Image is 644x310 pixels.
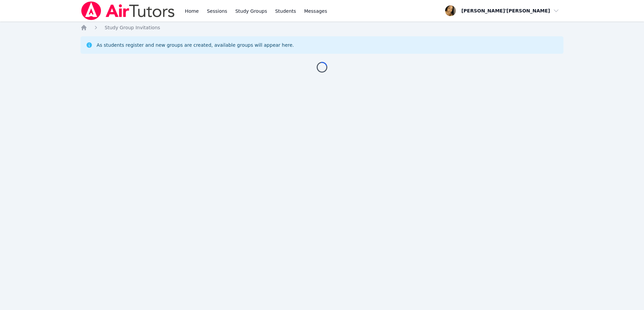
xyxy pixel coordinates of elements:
img: Air Tutors [80,1,175,20]
div: As students register and new groups are created, available groups will appear here. [97,42,294,48]
span: Study Group Invitations [105,25,160,30]
span: Messages [304,8,327,14]
nav: Breadcrumb [80,24,563,31]
a: Study Group Invitations [105,24,160,31]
